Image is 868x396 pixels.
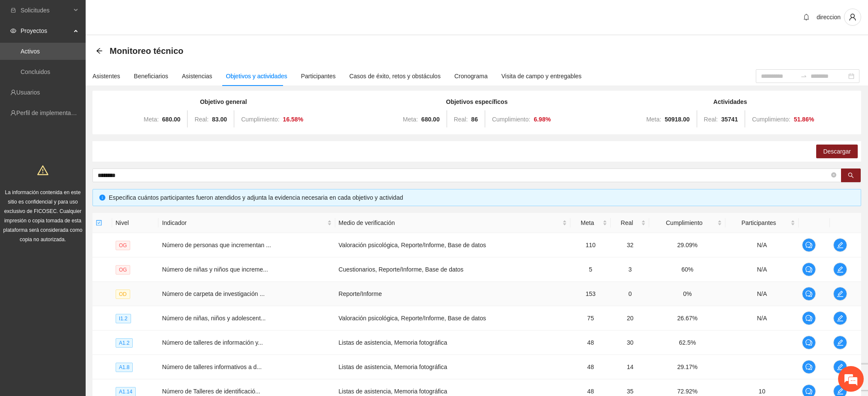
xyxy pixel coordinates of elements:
[335,257,570,282] td: Cuestionarios, Reporte/Informe, Base de datos
[21,22,71,39] span: Proyectos
[611,331,649,355] td: 30
[421,116,440,123] strong: 680.00
[816,145,858,158] button: Descargar
[21,68,50,75] a: Concluidos
[116,338,133,348] span: A1.2
[200,98,247,105] strong: Objetivo general
[802,336,816,349] button: comment
[162,339,263,346] span: Número de talleres de información y...
[833,263,847,276] button: edit
[212,116,227,123] strong: 83.00
[339,218,561,228] span: Medio de verificación
[649,306,725,331] td: 26.67%
[335,282,570,306] td: Reporte/Informe
[570,257,611,282] td: 5
[570,331,611,355] td: 48
[646,116,661,123] span: Meta:
[802,238,816,252] button: comment
[10,7,16,13] span: inbox
[3,189,83,242] span: La información contenida en este sitio es confidencial y para uso exclusivo de FICOSEC. Cualquier...
[349,71,441,81] div: Casos de éxito, retos y obstáculos
[725,233,799,257] td: N/A
[16,89,40,96] a: Usuarios
[834,363,847,370] span: edit
[611,213,649,233] th: Real
[96,47,103,55] div: Back
[665,116,689,123] strong: 50918.00
[611,233,649,257] td: 32
[570,213,611,233] th: Meta
[799,10,813,24] button: bell
[802,360,816,374] button: comment
[725,306,799,331] td: N/A
[116,290,130,299] span: OD
[109,193,854,202] div: Especifica cuántos participantes fueron atendidos y adjunta la evidencia necesaria en cada objeti...
[725,282,799,306] td: N/A
[96,220,102,226] span: check-square
[335,331,570,355] td: Listas de asistencia, Memoria fotográfica
[848,172,854,179] span: search
[834,339,847,346] span: edit
[802,287,816,301] button: comment
[335,233,570,257] td: Valoración psicológica, Reporte/Informe, Base de datos
[162,363,262,370] span: Número de talleres informativos a d...
[574,218,601,228] span: Meta
[729,218,789,228] span: Participantes
[800,73,807,80] span: to
[802,311,816,325] button: comment
[144,116,159,123] span: Meta:
[834,266,847,273] span: edit
[454,116,468,123] span: Real:
[335,355,570,379] td: Listas de asistencia, Memoria fotográfica
[833,336,847,349] button: edit
[823,147,851,156] span: Descargar
[116,241,131,250] span: OG
[844,13,861,21] span: user
[116,363,133,372] span: A1.8
[570,355,611,379] td: 48
[301,71,336,81] div: Participantes
[614,218,639,228] span: Real
[162,218,325,228] span: Indicador
[833,238,847,252] button: edit
[833,287,847,301] button: edit
[834,290,847,297] span: edit
[725,257,799,282] td: N/A
[833,311,847,325] button: edit
[162,116,181,123] strong: 680.00
[96,47,103,54] span: arrow-left
[110,44,183,58] span: Monitoreo técnico
[37,165,48,176] span: warning
[794,116,814,123] strong: 51.86 %
[834,388,847,395] span: edit
[92,71,120,81] div: Asistentes
[611,282,649,306] td: 0
[534,116,551,123] strong: 6.98 %
[570,233,611,257] td: 110
[335,213,570,233] th: Medio de verificación
[802,263,816,276] button: comment
[649,331,725,355] td: 62.5%
[182,71,212,81] div: Asistencias
[833,360,847,374] button: edit
[841,168,861,182] button: search
[713,98,747,105] strong: Actividades
[649,213,725,233] th: Cumplimiento
[844,9,861,26] button: user
[725,213,799,233] th: Participantes
[471,116,478,123] strong: 86
[492,116,530,123] span: Cumplimiento:
[158,213,335,233] th: Indicador
[283,116,304,123] strong: 16.58 %
[454,71,488,81] div: Cronograma
[194,116,209,123] span: Real:
[162,315,265,322] span: Número de niñas, niños y adolescent...
[134,71,168,81] div: Beneficiarios
[16,109,83,116] a: Perfil de implementadora
[226,71,287,81] div: Objetivos y actividades
[834,315,847,322] span: edit
[162,290,265,297] span: Número de carpeta de investigación ...
[817,14,841,21] span: direccion
[99,195,105,201] span: info-circle
[446,98,508,105] strong: Objetivos específicos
